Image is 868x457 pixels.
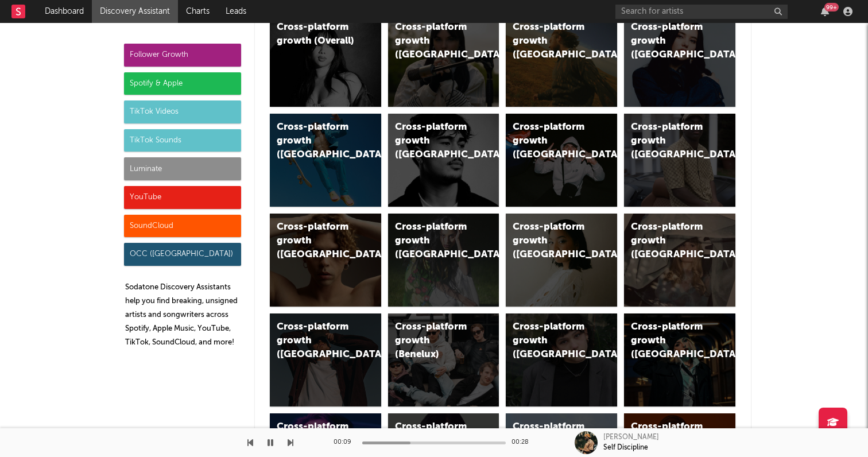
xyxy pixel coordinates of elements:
[124,72,241,95] div: Spotify & Apple
[624,214,735,307] a: Cross-platform growth ([GEOGRAPHIC_DATA])
[513,121,591,162] div: Cross-platform growth ([GEOGRAPHIC_DATA]/GSA)
[513,220,591,262] div: Cross-platform growth ([GEOGRAPHIC_DATA])
[624,313,735,406] a: Cross-platform growth ([GEOGRAPHIC_DATA])
[124,215,241,238] div: SoundCloud
[277,121,355,162] div: Cross-platform growth ([GEOGRAPHIC_DATA])
[506,14,617,107] a: Cross-platform growth ([GEOGRAPHIC_DATA])
[631,220,709,262] div: Cross-platform growth ([GEOGRAPHIC_DATA])
[824,3,839,11] div: 99 +
[511,436,534,450] div: 00:28
[506,114,617,207] a: Cross-platform growth ([GEOGRAPHIC_DATA]/GSA)
[277,220,355,262] div: Cross-platform growth ([GEOGRAPHIC_DATA])
[388,313,499,406] a: Cross-platform growth (Benelux)
[513,21,591,62] div: Cross-platform growth ([GEOGRAPHIC_DATA])
[395,121,473,162] div: Cross-platform growth ([GEOGRAPHIC_DATA])
[395,320,473,362] div: Cross-platform growth (Benelux)
[821,7,829,16] button: 99+
[125,281,241,350] p: Sodatone Discovery Assistants help you find breaking, unsigned artists and songwriters across Spo...
[270,313,381,406] a: Cross-platform growth ([GEOGRAPHIC_DATA])
[388,214,499,307] a: Cross-platform growth ([GEOGRAPHIC_DATA])
[124,129,241,152] div: TikTok Sounds
[615,5,788,19] input: Search for artists
[124,157,241,180] div: Luminate
[395,21,473,62] div: Cross-platform growth ([GEOGRAPHIC_DATA])
[603,443,648,453] div: Self Discipline
[270,14,381,107] a: Cross-platform growth (Overall)
[270,214,381,307] a: Cross-platform growth ([GEOGRAPHIC_DATA])
[395,220,473,262] div: Cross-platform growth ([GEOGRAPHIC_DATA])
[124,243,241,266] div: OCC ([GEOGRAPHIC_DATA])
[124,100,241,123] div: TikTok Videos
[124,186,241,209] div: YouTube
[631,121,709,162] div: Cross-platform growth ([GEOGRAPHIC_DATA])
[603,432,659,443] div: [PERSON_NAME]
[631,21,709,62] div: Cross-platform growth ([GEOGRAPHIC_DATA])
[506,313,617,406] a: Cross-platform growth ([GEOGRAPHIC_DATA])
[277,21,355,48] div: Cross-platform growth (Overall)
[624,114,735,207] a: Cross-platform growth ([GEOGRAPHIC_DATA])
[631,320,709,362] div: Cross-platform growth ([GEOGRAPHIC_DATA])
[277,320,355,362] div: Cross-platform growth ([GEOGRAPHIC_DATA])
[388,114,499,207] a: Cross-platform growth ([GEOGRAPHIC_DATA])
[124,44,241,67] div: Follower Growth
[624,14,735,107] a: Cross-platform growth ([GEOGRAPHIC_DATA])
[334,436,356,450] div: 00:09
[513,320,591,362] div: Cross-platform growth ([GEOGRAPHIC_DATA])
[506,214,617,307] a: Cross-platform growth ([GEOGRAPHIC_DATA])
[388,14,499,107] a: Cross-platform growth ([GEOGRAPHIC_DATA])
[270,114,381,207] a: Cross-platform growth ([GEOGRAPHIC_DATA])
